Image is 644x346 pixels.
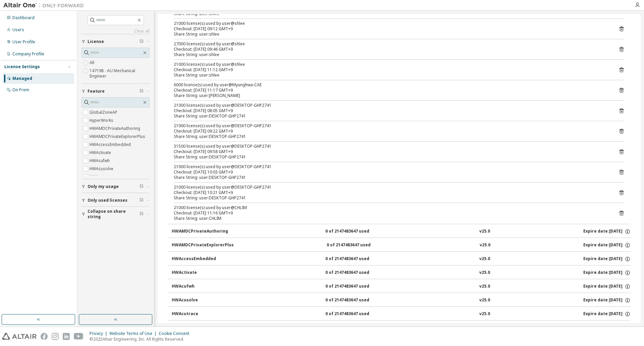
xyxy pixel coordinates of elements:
div: 21000 license(s) used by user@DESKTOP-GHP2741 [174,103,608,108]
label: HWAcusolve [90,165,115,173]
img: instagram.svg [52,333,59,340]
div: v25.0 [480,242,490,248]
div: Privacy [90,331,109,336]
button: HWAcufwh0 of 2147483647 usedv25.0Expire date:[DATE] [172,279,631,294]
div: Share String: user:DESKTOP-GHP2741 [174,154,608,160]
span: Clear filter [140,198,144,203]
div: v25.0 [479,256,490,262]
div: Share String: user:DESKTOP-GHP2741 [174,113,608,119]
div: Share String: user:shlee [174,32,608,37]
div: HWAcutrace [172,311,232,317]
div: Share String: user:DESKTOP-GHP2741 [174,175,608,180]
div: Share String: user:[PERSON_NAME] [174,93,608,98]
span: Feature [88,89,105,94]
div: 0 of 2147483647 used [325,270,386,276]
div: Checkout: [DATE] 09:22 GMT+9 [174,129,608,134]
div: v25.0 [479,229,490,235]
img: facebook.svg [41,333,48,340]
label: HyperWorks [90,116,115,125]
button: HWAMDCPrivateExplorerPlus0 of 2147483647 usedv25.0Expire date:[DATE] [172,238,631,253]
img: youtube.svg [74,333,84,340]
div: HWAMDCPrivateAuthoring [172,229,232,235]
button: Feature [82,84,150,99]
div: User Profile [12,39,35,45]
div: 0 of 2147483647 used [325,229,386,235]
div: 0 of 2147483647 used [325,297,386,303]
div: 27000 license(s) used by user@shlee [174,41,608,47]
span: Clear filter [140,89,144,94]
div: Expire date: [DATE] [583,242,631,248]
span: Clear filter [140,39,144,44]
span: License [88,39,104,44]
button: HWAcusolve0 of 2147483647 usedv25.0Expire date:[DATE] [172,293,631,308]
div: Share String: user:CHLIM [174,216,608,221]
div: Share String: user:DESKTOP-GHP2741 [174,195,608,201]
div: Share String: user:shlee [174,72,608,78]
p: © 2025 Altair Engineering, Inc. All Rights Reserved. [90,336,193,342]
span: Clear filter [140,184,144,189]
div: 0 of 2147483647 used [325,284,386,290]
div: 21000 license(s) used by user@DESKTOP-GHP2741 [174,164,608,169]
div: v25.0 [479,270,490,276]
div: Expire date: [DATE] [583,256,631,262]
div: Cookie Consent [159,331,193,336]
button: HWAcutrace0 of 2147483647 usedv25.0Expire date:[DATE] [172,307,631,322]
div: Expire date: [DATE] [583,297,631,303]
div: HWAMDCPrivateExplorerPlus [172,242,234,248]
label: All [90,59,96,67]
div: HWActivate [172,270,232,276]
div: v25.0 [479,284,490,290]
button: HWActivate0 of 2147483647 usedv25.0Expire date:[DATE] [172,265,631,280]
label: HWAcutrace [90,173,114,181]
div: v25.0 [479,297,490,303]
span: Clear filter [140,211,144,217]
div: 21000 license(s) used by user@shlee [174,21,608,26]
div: Share String: user:DESKTOP-GHP2741 [174,134,608,139]
div: v25.0 [479,311,490,317]
div: Expire date: [DATE] [583,311,631,317]
div: Dashboard [12,15,35,20]
button: HWAcuview0 of 2147483647 usedv25.0Expire date:[DATE] [172,320,631,335]
div: HWAccessEmbedded [172,256,232,262]
div: 21000 license(s) used by user@CHLIM [174,205,608,210]
div: Checkout: [DATE] 08:05 GMT+9 [174,108,608,113]
div: Expire date: [DATE] [583,284,631,290]
button: Collapse on share string [82,207,150,221]
img: linkedin.svg [63,333,70,340]
div: 0 of 2147483647 used [325,256,386,262]
div: Share String: user:shlee [174,52,608,57]
div: HWAcufwh [172,284,232,290]
div: On Prem [12,87,29,93]
div: Expire date: [DATE] [583,229,631,235]
div: Company Profile [12,51,44,57]
button: HWAccessEmbedded0 of 2147483647 usedv25.0Expire date:[DATE] [172,252,631,266]
div: 21000 license(s) used by user@DESKTOP-GHP2741 [174,185,608,190]
span: Only used licenses [88,198,127,203]
img: Altair One [3,2,87,9]
img: altair_logo.svg [2,333,37,340]
div: Checkout: [DATE] 11:12 GMT+9 [174,67,608,72]
div: Expire date: [DATE] [583,270,631,276]
div: Users [12,27,24,33]
div: Checkout: [DATE] 09:58 GMT+9 [174,149,608,154]
div: 0 of 2147483647 used [327,242,387,248]
div: HWAcusolve [172,297,232,303]
button: Only used licenses [82,193,150,208]
div: Checkout: [DATE] 10:21 GMT+9 [174,190,608,195]
div: Checkout: [DATE] 11:17 GMT+9 [174,88,608,93]
label: HWAccessEmbedded [90,141,132,149]
button: Only my usage [82,179,150,194]
div: Checkout: [DATE] 09:12 GMT+9 [174,26,608,32]
label: GlobalZoneAP [90,108,119,116]
div: 31500 license(s) used by user@DESKTOP-GHP2741 [174,144,608,149]
a: Clear all [82,29,150,34]
div: 21000 license(s) used by user@shlee [174,62,608,67]
button: HWAMDCPrivateAuthoring0 of 2147483647 usedv25.0Expire date:[DATE] [172,224,631,239]
div: 6000 license(s) used by user@Myunghwa-CAE [174,82,608,88]
label: HWActivate [90,149,112,157]
div: 21000 license(s) used by user@DESKTOP-GHP2741 [174,123,608,129]
button: License [82,34,150,49]
label: 147198 - AU Mechanical Engineer [90,67,150,80]
label: HWAMDCPrivateAuthoring [90,125,142,133]
div: 0 of 2147483647 used [325,311,386,317]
